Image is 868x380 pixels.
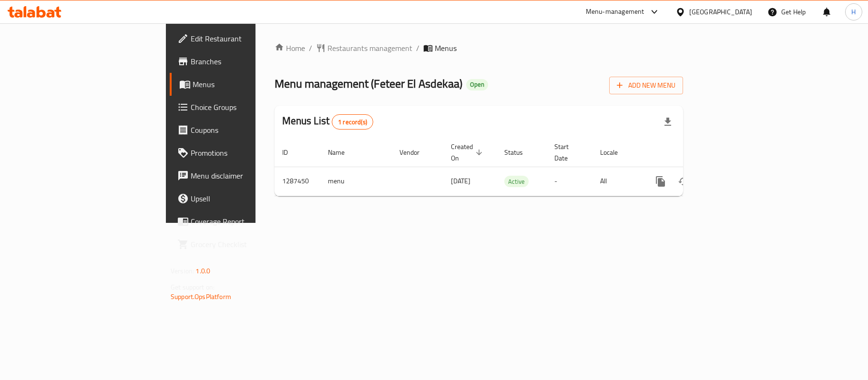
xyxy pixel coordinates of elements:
button: Add New Menu [609,77,683,94]
span: Menus [435,42,457,54]
span: Promotions [191,147,303,159]
div: Menu-management [586,6,644,18]
span: Active [504,176,529,187]
span: Add New Menu [617,80,675,91]
span: Restaurants management [327,42,412,54]
span: Branches [191,56,303,67]
a: Edit Restaurant [170,27,311,50]
span: Get support on: [171,281,214,293]
a: Grocery Checklist [170,233,311,256]
span: Name [328,147,357,158]
span: Coverage Report [191,216,303,227]
table: enhanced table [275,138,748,196]
a: Coupons [170,119,311,141]
span: [DATE] [451,175,470,187]
a: Restaurants management [316,42,412,54]
span: 1 record(s) [332,118,373,127]
td: All [592,167,642,196]
td: menu [320,167,392,196]
span: 1.0.0 [195,265,210,277]
a: Menus [170,73,311,96]
a: Choice Groups [170,96,311,119]
span: Start Date [554,141,581,164]
span: Open [466,80,488,89]
th: Actions [642,138,748,167]
span: Locale [600,147,630,158]
nav: breadcrumb [275,42,683,54]
h2: Menus List [282,114,373,130]
a: Branches [170,50,311,73]
span: Coupons [191,124,303,136]
span: Upsell [191,193,303,204]
div: Open [466,79,488,90]
td: - [547,167,592,196]
button: more [649,170,672,193]
div: [GEOGRAPHIC_DATA] [689,7,752,17]
button: Change Status [672,170,695,193]
span: Vendor [399,147,432,158]
span: H [851,7,856,17]
a: Menu disclaimer [170,164,311,187]
a: Upsell [170,187,311,210]
span: Menus [193,79,303,90]
span: Menu disclaimer [191,170,303,181]
span: Menu management ( Feteer El Asdekaa ) [275,73,462,94]
span: Version: [171,265,194,277]
div: Total records count [332,114,373,130]
li: / [416,42,419,54]
a: Coverage Report [170,210,311,233]
span: Status [504,147,535,158]
span: ID [282,147,300,158]
a: Promotions [170,141,311,164]
span: Created On [451,141,485,164]
span: Edit Restaurant [191,33,303,44]
span: Grocery Checklist [191,239,303,250]
span: Choice Groups [191,101,303,113]
a: Support.OpsPlatform [171,290,231,303]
